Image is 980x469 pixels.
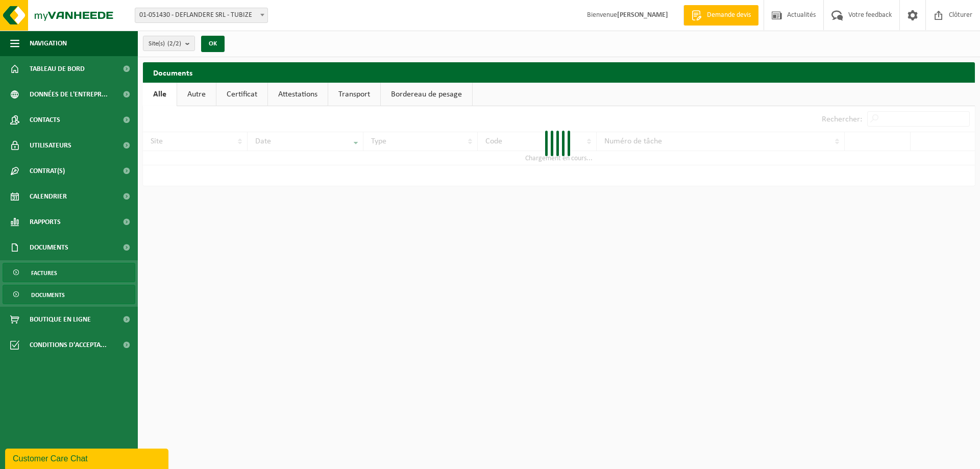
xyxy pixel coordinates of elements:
[30,158,65,184] span: Contrat(s)
[143,62,975,82] h2: Documents
[30,133,71,158] span: Utilisateurs
[31,263,57,283] span: Factures
[167,40,181,47] count: (2/2)
[135,8,267,22] span: 01-051430 - DEFLANDERE SRL - TUBIZE
[328,83,380,106] a: Transport
[30,235,68,260] span: Documents
[30,31,67,56] span: Navigation
[143,83,177,106] a: Alle
[149,36,181,52] span: Site(s)
[135,8,268,23] span: 01-051430 - DEFLANDERE SRL - TUBIZE
[3,263,135,282] a: Factures
[381,83,472,106] a: Bordereau de pesage
[30,107,60,133] span: Contacts
[216,83,267,106] a: Certificat
[617,11,668,19] strong: [PERSON_NAME]
[30,307,91,332] span: Boutique en ligne
[683,5,758,26] a: Demande devis
[3,285,135,304] a: Documents
[30,209,61,235] span: Rapports
[201,36,225,52] button: OK
[704,10,753,20] span: Demande devis
[30,82,108,107] span: Données de l'entrepr...
[30,332,107,358] span: Conditions d'accepta...
[31,285,65,305] span: Documents
[177,83,216,106] a: Autre
[30,56,85,82] span: Tableau de bord
[5,447,170,469] iframe: chat widget
[143,36,195,51] button: Site(s)(2/2)
[268,83,328,106] a: Attestations
[30,184,67,209] span: Calendrier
